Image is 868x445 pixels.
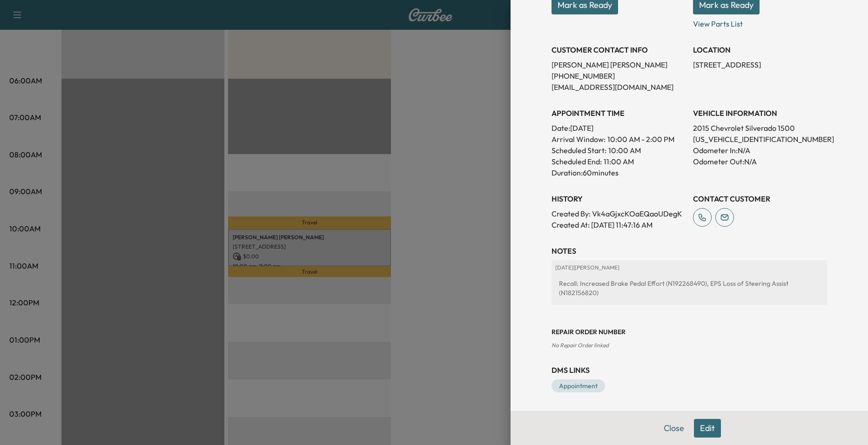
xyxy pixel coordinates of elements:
[693,59,827,70] p: [STREET_ADDRESS]
[552,44,686,55] h3: CUSTOMER CONTACT INFO
[555,275,823,301] div: Recall: Increased Brake Pedal Effort (N192268490), EPS Loss of Steering Assist (N182156820)
[693,156,827,167] p: Odometer Out: N/A
[694,419,721,438] button: Edit
[552,167,686,178] p: Duration: 60 minutes
[693,44,827,55] h3: LOCATION
[608,145,641,156] p: 10:00 AM
[658,419,690,438] button: Close
[552,108,686,119] h3: APPOINTMENT TIME
[552,364,827,376] h3: DMS Links
[552,245,827,256] h3: NOTES
[607,134,674,145] span: 10:00 AM - 2:00 PM
[693,108,827,119] h3: VEHICLE INFORMATION
[552,379,605,392] a: Appointment
[552,208,686,219] p: Created By : Vk4aGjxcKOaEQaoUDegK
[552,193,686,204] h3: History
[552,327,827,337] h3: Repair Order number
[552,122,686,134] p: Date: [DATE]
[693,134,827,145] p: [US_VEHICLE_IDENTIFICATION_NUMBER]
[693,193,827,204] h3: CONTACT CUSTOMER
[552,59,686,70] p: [PERSON_NAME] [PERSON_NAME]
[693,145,827,156] p: Odometer In: N/A
[552,145,606,156] p: Scheduled Start:
[604,156,634,167] p: 11:00 AM
[552,156,602,167] p: Scheduled End:
[552,219,686,230] p: Created At : [DATE] 11:47:16 AM
[552,81,686,93] p: [EMAIL_ADDRESS][DOMAIN_NAME]
[693,122,827,134] p: 2015 Chevrolet Silverado 1500
[555,264,823,271] p: [DATE] | [PERSON_NAME]
[693,14,827,29] p: View Parts List
[552,342,609,349] span: No Repair Order linked
[552,134,686,145] p: Arrival Window:
[552,70,686,81] p: [PHONE_NUMBER]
